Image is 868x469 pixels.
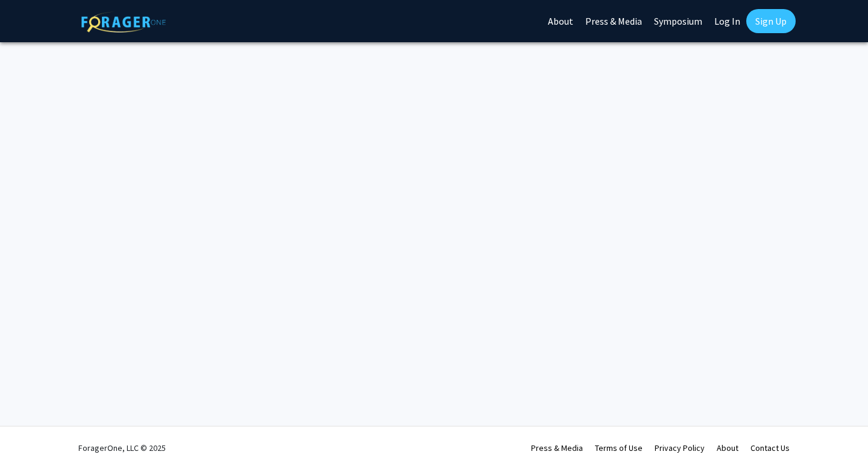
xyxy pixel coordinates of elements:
a: Contact Us [750,442,790,453]
img: ForagerOne Logo [81,11,166,33]
a: Privacy Policy [655,442,705,453]
a: Sign Up [746,9,796,33]
a: Terms of Use [595,442,643,453]
a: About [717,442,738,453]
div: ForagerOne, LLC © 2025 [78,427,166,469]
a: Press & Media [531,442,583,453]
